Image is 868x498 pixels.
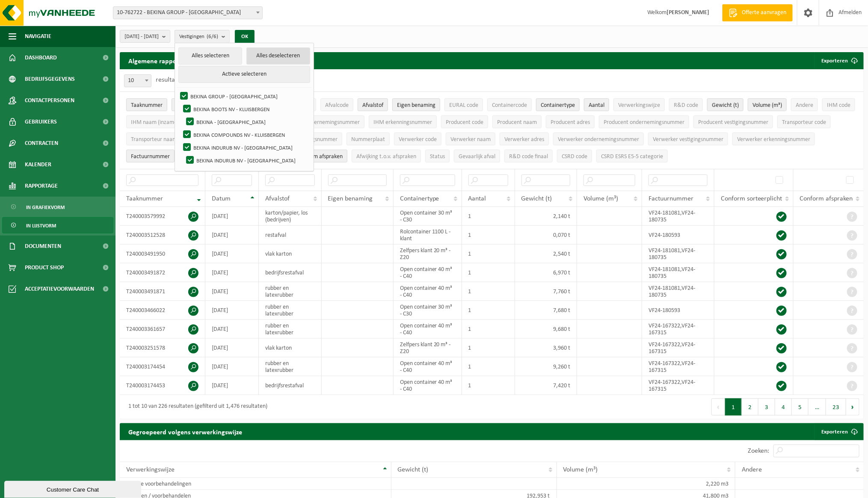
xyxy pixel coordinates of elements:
span: Volume (m³) [584,195,618,202]
td: 1 [462,339,515,357]
button: 23 [826,398,846,415]
span: Afvalstof [362,102,383,109]
td: [DATE] [205,282,259,301]
td: T240003174453 [120,376,205,395]
button: 1 [725,398,742,415]
button: R&D codeR&amp;D code: Activate to sort [669,98,703,111]
span: Producent code [446,119,483,126]
span: R&D code finaal [509,153,548,160]
button: IHM erkenningsnummerIHM erkenningsnummer: Activate to sort [369,115,437,128]
button: NummerplaatNummerplaat: Activate to sort [347,133,390,145]
span: Verwerkingswijze [618,102,660,109]
span: Conform afspraken [297,153,343,160]
button: Actieve selecteren [178,66,310,83]
button: AfvalcodeAfvalcode: Activate to sort [320,98,353,111]
span: Afwijking t.o.v. afspraken [356,153,416,160]
span: Aantal [589,102,604,109]
td: T240003251578 [120,339,205,357]
button: DatumDatum: Activate to sort [172,98,198,111]
button: EURAL codeEURAL code: Activate to sort [444,98,483,111]
span: Gebruikers [25,111,57,133]
button: Eigen benamingEigen benaming: Activate to sort [392,98,440,111]
td: VF24-180593 [642,301,714,320]
td: bedrijfsrestafval [259,376,321,395]
span: 10-762722 - BEKINA GROUP - KLUISBERGEN [113,7,262,19]
span: Producent vestigingsnummer [698,119,768,126]
td: 9,680 t [515,320,578,339]
button: 2 [742,398,758,415]
button: Vestigingen(6/6) [175,30,230,43]
span: Containertype [541,102,575,109]
span: Volume (m³) [752,102,782,109]
td: 1 [462,357,515,376]
td: 1 [462,226,515,245]
td: [DATE] [205,301,259,320]
button: OK [235,30,255,44]
button: 5 [792,398,809,415]
button: CSRD ESRS E5-5 categorieCSRD ESRS E5-5 categorie: Activate to sort [596,150,668,162]
span: EURAL code [449,102,478,109]
td: T240003579992 [120,207,205,226]
td: VF24-181081,VF24-180735 [642,207,714,226]
button: Verwerker codeVerwerker code: Activate to sort [394,133,441,145]
span: R&D code [674,102,698,109]
td: Zelfpers klant 20 m³ - Z20 [394,245,462,263]
td: Andere voorbehandelingen [120,478,391,490]
span: Verwerker naam [450,136,491,143]
span: Offerte aanvragen [740,9,788,17]
span: Volume (m³) [563,466,598,473]
span: Navigatie [25,26,51,47]
button: Exporteren [815,52,863,69]
td: [DATE] [205,226,259,245]
span: IHM erkenningsnummer [373,119,432,126]
span: … [809,398,826,415]
button: Verwerker adresVerwerker adres: Activate to sort [500,133,549,145]
td: 1 [462,320,515,339]
span: Factuurnummer [649,195,693,202]
span: Dashboard [25,47,57,68]
span: Conform sorteerplicht [721,195,782,202]
span: Kalender [25,154,51,175]
span: Gewicht (t) [398,466,429,473]
button: Verwerker naamVerwerker naam: Activate to sort [446,133,495,145]
td: T240003174454 [120,357,205,376]
span: [DATE] - [DATE] [124,30,159,43]
button: Producent naamProducent naam: Activate to sort [492,115,542,128]
td: 1 [462,376,515,395]
span: IHM ondernemingsnummer [293,119,360,126]
td: 2,220 m3 [557,478,736,490]
td: Open container 30 m³ - C30 [394,301,462,320]
span: Rapportage [25,175,58,197]
td: T240003361657 [120,320,205,339]
span: CSRD code [562,153,587,160]
span: Gewicht (t) [521,195,552,202]
label: BEKINA BOOTS NV - KLUISBERGEN [181,103,310,115]
td: 1 [462,282,515,301]
span: Verwerkingswijze [126,466,175,473]
span: Contactpersonen [25,90,74,111]
button: Gevaarlijk afval : Activate to sort [454,150,500,162]
button: 3 [758,398,775,415]
span: Taaknummer [131,102,163,109]
span: Verwerker code [399,136,437,143]
td: 7,420 t [515,376,578,395]
td: Zelfpers klant 20 m³ - Z20 [394,339,462,357]
td: VF24-167322,VF24-167315 [642,376,714,395]
button: Transporteur codeTransporteur code: Activate to sort [777,115,831,128]
label: BEKINA INDURUB NV - [GEOGRAPHIC_DATA] [184,154,310,167]
td: vlak karton [259,339,321,357]
td: Open container 40 m³ - C40 [394,376,462,395]
button: Producent codeProducent code: Activate to sort [441,115,488,128]
a: Exporteren [815,423,863,440]
button: Producent ondernemingsnummerProducent ondernemingsnummer: Activate to sort [599,115,689,128]
span: Taaknummer [126,195,163,202]
td: 9,260 t [515,357,578,376]
span: In grafiekvorm [26,199,65,215]
button: R&D code finaalR&amp;D code finaal: Activate to sort [504,150,553,162]
span: Transporteur naam [131,136,177,143]
button: TaaknummerTaaknummer: Activate to remove sorting [126,98,167,111]
span: Gevaarlijk afval [459,153,495,160]
button: IHM naam (inzamelaar, handelaar, makelaar)IHM naam (inzamelaar, handelaar, makelaar): Activate to... [126,115,245,128]
td: restafval [259,226,321,245]
label: Zoeken: [748,448,769,455]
